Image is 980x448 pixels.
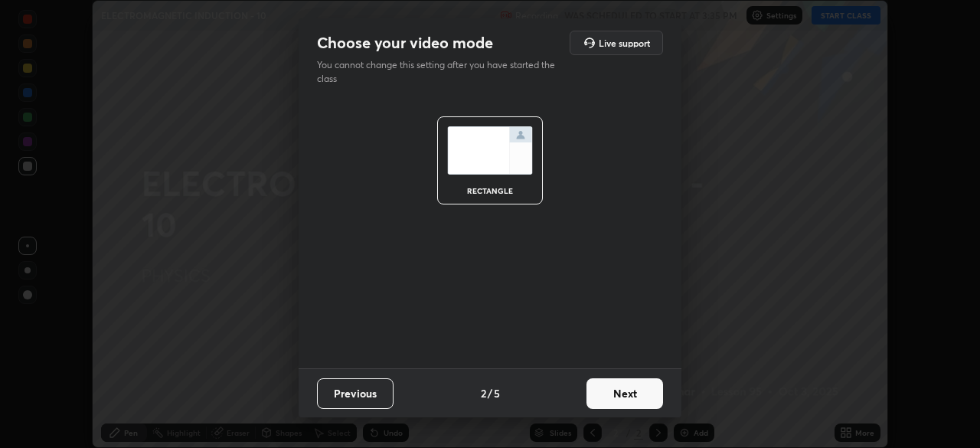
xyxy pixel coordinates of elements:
[317,58,565,86] p: You cannot change this setting after you have started the class
[481,385,486,401] h4: 2
[488,385,492,401] h4: /
[494,385,500,401] h4: 5
[459,187,521,195] div: rectangle
[447,126,533,175] img: normalScreenIcon.ae25ed63.svg
[586,378,663,409] button: Next
[317,378,394,409] button: Previous
[599,38,650,47] h5: Live support
[317,33,493,53] h2: Choose your video mode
